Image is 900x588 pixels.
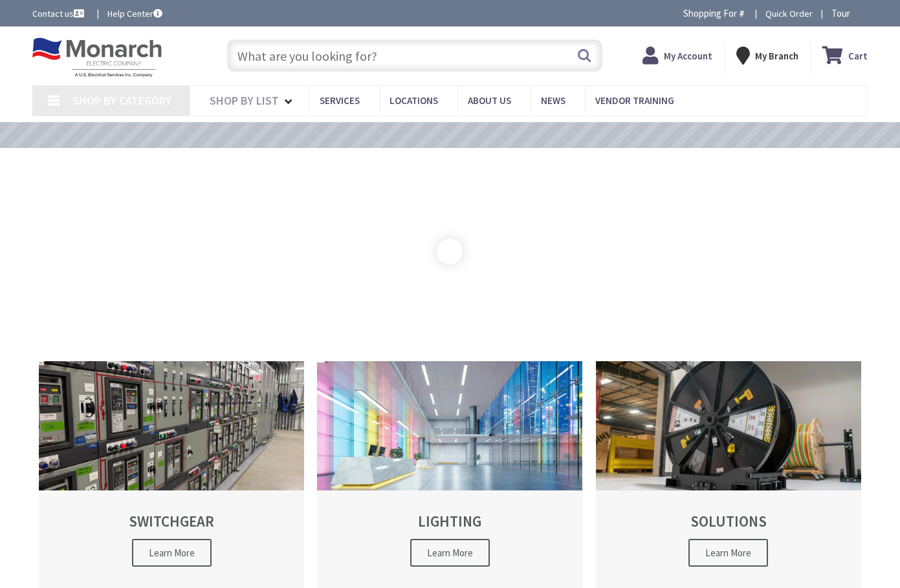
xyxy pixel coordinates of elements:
[595,94,674,107] span: Vendor Training
[107,7,162,20] a: Help Center
[320,94,360,107] span: Services
[755,50,798,62] strong: My Branch
[340,513,560,529] h2: LIGHTING
[765,7,813,20] a: Quick Order
[61,513,281,529] h2: SWITCHGEAR
[132,539,212,567] span: Learn More
[32,37,162,78] img: Monarch Electric Company
[32,7,87,20] a: Contact us
[642,44,712,67] a: My Account
[831,7,864,19] span: Tour
[822,44,868,67] a: Cart
[390,94,438,107] span: Locations
[848,44,868,67] strong: Cart
[739,7,745,19] strong: #
[227,39,603,72] input: What are you looking for?
[72,93,171,108] span: Shop By Category
[210,93,279,108] span: Shop By List
[664,50,712,62] strong: My Account
[619,513,839,529] h2: SOLUTIONS
[410,539,490,567] span: Learn More
[688,539,768,567] span: Learn More
[736,44,798,67] div: My Branch
[468,94,511,107] span: About Us
[541,94,565,107] span: News
[683,7,737,19] span: Shopping For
